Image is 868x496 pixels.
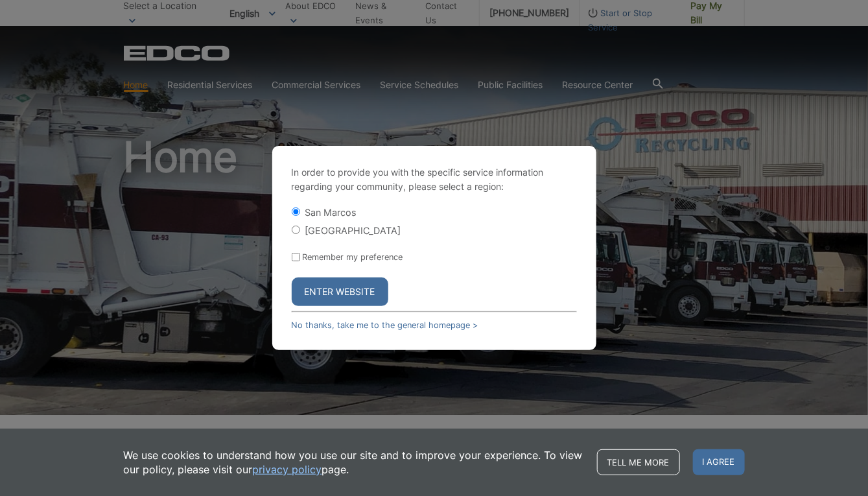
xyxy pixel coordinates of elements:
a: privacy policy [253,462,322,477]
p: We use cookies to understand how you use our site and to improve your experience. To view our pol... [124,448,584,477]
label: [GEOGRAPHIC_DATA] [305,225,401,236]
a: No thanks, take me to the general homepage > [292,320,478,330]
label: Remember my preference [303,252,403,262]
button: Enter Website [292,278,388,306]
span: I agree [693,449,745,475]
label: San Marcos [305,207,357,218]
p: In order to provide you with the specific service information regarding your community, please se... [292,165,577,194]
a: Tell me more [597,449,680,475]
